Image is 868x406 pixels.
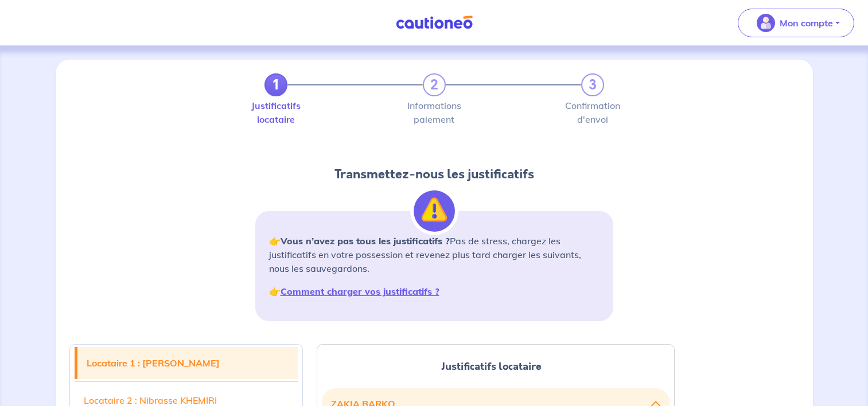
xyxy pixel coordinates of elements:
[391,15,477,30] img: Cautioneo
[780,16,833,30] p: Mon compte
[414,190,455,232] img: illu_alert.svg
[269,234,600,275] p: 👉 Pas de stress, chargez les justificatifs en votre possession et revenez plus tard charger les s...
[423,101,446,124] label: Informations paiement
[581,101,604,124] label: Confirmation d'envoi
[757,14,775,32] img: illu_account_valid_menu.svg
[255,165,613,184] h2: Transmettez-nous les justificatifs
[269,284,600,298] p: 👉
[264,101,287,124] label: Justificatifs locataire
[264,73,287,96] a: 1
[77,347,298,379] a: Locataire 1 : [PERSON_NAME]
[281,286,439,297] a: Comment charger vos justificatifs ?
[441,359,542,374] span: Justificatifs locataire
[281,235,450,247] strong: Vous n’avez pas tous les justificatifs ?
[738,9,854,37] button: illu_account_valid_menu.svgMon compte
